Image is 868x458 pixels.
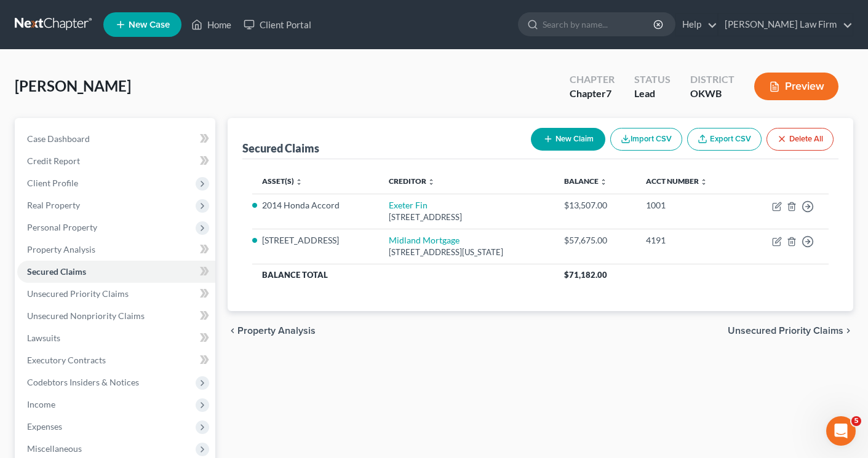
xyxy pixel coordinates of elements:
[27,333,60,343] span: Lawsuits
[27,288,129,299] span: Unsecured Priority Claims
[843,326,853,336] i: chevron_right
[262,176,303,186] a: Asset(s) unfold_more
[228,326,316,336] button: chevron_left Property Analysis
[17,349,215,371] a: Executory Contracts
[27,310,145,321] span: Unsecured Nonpriority Claims
[17,128,215,150] a: Case Dashboard
[646,176,707,186] a: Acct Number unfold_more
[237,326,316,336] span: Property Analysis
[295,178,303,186] i: unfold_more
[17,327,215,349] a: Lawsuits
[228,326,237,336] i: chevron_left
[15,77,131,95] span: [PERSON_NAME]
[17,261,215,283] a: Secured Claims
[237,14,317,36] a: Client Portal
[389,235,460,245] a: Midland Mortgage
[27,355,106,365] span: Executory Contracts
[389,211,544,223] div: [STREET_ADDRESS]
[690,87,735,101] div: OKWB
[610,128,682,151] button: Import CSV
[634,73,671,87] div: Status
[389,176,435,186] a: Creditor unfold_more
[17,283,215,305] a: Unsecured Priority Claims
[564,199,626,211] div: $13,507.00
[27,377,139,387] span: Codebtors Insiders & Notices
[27,156,80,166] span: Credit Report
[27,399,55,409] span: Income
[851,416,861,426] span: 5
[543,13,655,36] input: Search by name...
[634,87,671,101] div: Lead
[17,150,215,172] a: Credit Report
[27,443,82,454] span: Miscellaneous
[27,244,95,255] span: Property Analysis
[27,200,80,210] span: Real Property
[262,199,369,211] li: 2014 Honda Accord
[766,128,834,151] button: Delete All
[700,178,707,186] i: unfold_more
[826,416,856,446] iframe: Intercom live chat
[185,14,237,36] a: Home
[27,266,86,277] span: Secured Claims
[719,14,853,36] a: [PERSON_NAME] Law Firm
[690,73,735,87] div: District
[262,234,369,247] li: [STREET_ADDRESS]
[687,128,762,151] a: Export CSV
[728,326,853,336] button: Unsecured Priority Claims chevron_right
[728,326,843,336] span: Unsecured Priority Claims
[570,87,615,101] div: Chapter
[646,199,732,211] div: 1001
[242,141,319,156] div: Secured Claims
[531,128,605,151] button: New Claim
[564,176,607,186] a: Balance unfold_more
[676,14,717,36] a: Help
[600,178,607,186] i: unfold_more
[564,234,626,247] div: $57,675.00
[27,133,90,144] span: Case Dashboard
[17,239,215,261] a: Property Analysis
[606,87,611,99] span: 7
[389,200,428,210] a: Exeter Fin
[570,73,615,87] div: Chapter
[27,178,78,188] span: Client Profile
[428,178,435,186] i: unfold_more
[17,305,215,327] a: Unsecured Nonpriority Claims
[252,264,554,286] th: Balance Total
[389,247,544,258] div: [STREET_ADDRESS][US_STATE]
[129,20,170,30] span: New Case
[27,421,62,432] span: Expenses
[564,270,607,280] span: $71,182.00
[754,73,838,100] button: Preview
[27,222,97,232] span: Personal Property
[646,234,732,247] div: 4191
